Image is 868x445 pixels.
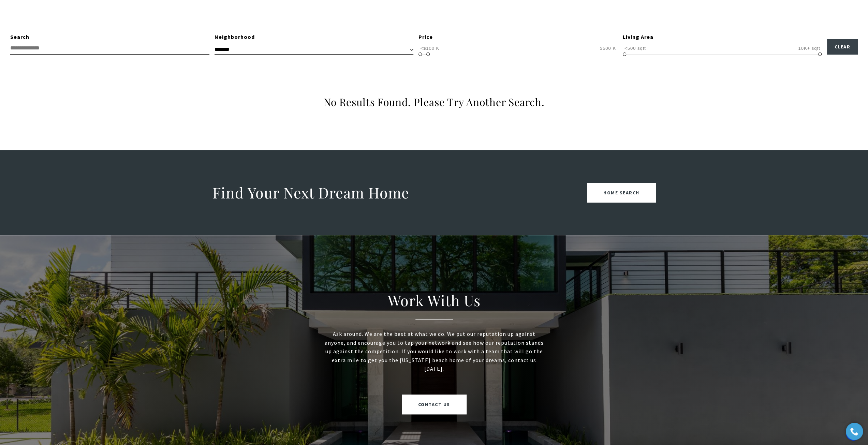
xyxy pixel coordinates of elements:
span: 10K+ sqft [796,45,822,51]
h2: Work With Us [388,291,481,320]
span: <500 sqft [623,45,648,51]
div: Search [10,33,209,42]
span: <$100 K [418,45,441,51]
h3: No Results Found. Please Try Another Search. [212,95,656,109]
div: Price [418,33,618,42]
span: $500 K [598,45,618,51]
h2: Find Your Next Dream Home [212,183,409,202]
button: Clear [827,39,858,55]
div: Living Area [623,33,822,42]
p: Ask around. We are the best at what we do. We put our reputation up against anyone, and encourage... [323,330,545,373]
div: Neighborhood [215,33,414,42]
a: Contact Us [402,395,467,414]
a: Home Search [587,183,656,203]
